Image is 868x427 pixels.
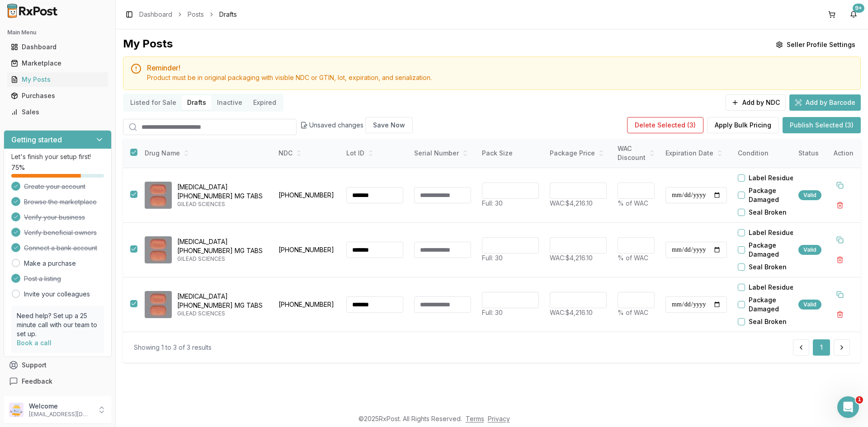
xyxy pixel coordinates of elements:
div: Product must be in original packaging with visible NDC or GTIN, lot, expiration, and serialization. [147,73,853,82]
div: Dashboard [11,42,104,52]
p: [PHONE_NUMBER] [278,191,335,200]
div: Sales [11,108,104,117]
button: Add by Barcode [789,94,861,111]
label: Package Damaged [749,296,800,314]
div: 9+ [853,4,864,13]
label: Label Residue [749,228,794,237]
div: Valid [798,300,821,310]
div: My Posts [123,37,173,53]
th: Status [793,139,827,168]
span: % of WAC [618,309,648,316]
span: % of WAC [618,199,648,207]
a: Privacy [488,415,510,422]
button: Duplicate [832,286,848,303]
button: Purchases [4,89,112,103]
p: Let's finish your setup first! [11,152,104,161]
label: Package Damaged [749,241,800,259]
span: Full: 30 [482,309,503,316]
button: Seller Profile Settings [770,37,861,53]
button: Delete [832,306,848,323]
button: Marketplace [4,56,112,70]
button: Drafts [182,95,212,110]
span: Verify beneficial owners [24,228,97,237]
label: Seal Broken [749,317,787,326]
button: Duplicate [832,177,848,193]
div: WAC Discount [618,144,655,162]
label: Seal Broken [749,208,787,217]
button: 9+ [846,7,861,22]
div: Expiration Date [665,149,727,158]
span: 75 % [11,163,25,172]
div: Lot ID [346,149,403,158]
label: Seal Broken [749,263,787,272]
button: Support [4,357,112,373]
img: Biktarvy 30-120-15 MG TABS [145,182,172,209]
button: Publish Selected (3) [783,117,861,133]
a: Sales [7,104,108,120]
button: Add by NDC [726,94,786,111]
p: GILEAD SCIENCES [177,201,266,208]
h5: Reminder! [147,64,853,71]
a: My Posts [7,71,108,88]
h2: Main Menu [7,29,108,36]
a: Posts [188,10,204,19]
span: WAC: $4,216.10 [550,254,593,262]
a: Invite your colleagues [24,290,90,299]
img: Biktarvy 30-120-15 MG TABS [145,236,172,263]
button: Delete [832,197,848,213]
button: Duplicate [832,232,848,248]
span: Verify your business [24,213,85,222]
span: 1 [856,396,863,404]
button: Inactive [212,95,248,110]
div: Purchases [11,91,104,100]
div: My Posts [11,75,104,84]
div: Valid [798,245,821,255]
p: GILEAD SCIENCES [177,255,266,263]
p: Need help? Set up a 25 minute call with our team to set up. [17,311,99,338]
button: Apply Bulk Pricing [707,117,779,133]
div: Marketplace [11,59,104,68]
div: Unsaved changes [300,117,413,133]
span: % of WAC [618,254,648,262]
h3: Getting started [11,134,62,145]
label: Label Residue [749,283,794,292]
th: Condition [732,139,800,168]
span: Create your account [24,182,85,191]
a: Make a purchase [24,259,76,268]
div: Showing 1 to 3 of 3 results [134,343,212,352]
label: Package Damaged [749,186,800,204]
p: GILEAD SCIENCES [177,310,266,317]
a: Dashboard [7,39,108,55]
button: Dashboard [4,40,112,54]
button: Feedback [4,373,112,389]
p: [PHONE_NUMBER] [278,300,335,309]
span: Full: 30 [482,199,503,207]
span: Drafts [219,10,237,19]
p: [EMAIL_ADDRESS][DOMAIN_NAME] [29,411,92,418]
img: User avatar [9,403,24,417]
button: Listed for Sale [125,95,182,110]
a: Purchases [7,88,108,104]
button: Delete Selected (3) [627,117,703,133]
span: Full: 30 [482,254,503,262]
div: Drug Name [145,149,266,158]
img: RxPost Logo [4,4,61,18]
span: Feedback [22,377,52,386]
div: Package Price [550,149,607,158]
nav: breadcrumb [139,10,237,19]
button: Save Now [365,117,413,133]
p: [MEDICAL_DATA] [PHONE_NUMBER] MG TABS [177,237,266,255]
button: 1 [813,339,830,356]
th: Action [826,139,861,168]
p: [MEDICAL_DATA] [PHONE_NUMBER] MG TABS [177,292,266,310]
label: Label Residue [749,174,794,183]
span: WAC: $4,216.10 [550,199,593,207]
span: Post a listing [24,274,61,283]
button: Sales [4,105,112,119]
div: NDC [278,149,335,158]
button: My Posts [4,72,112,87]
span: WAC: $4,216.10 [550,309,593,316]
iframe: Intercom live chat [837,396,859,418]
p: [PHONE_NUMBER] [278,245,335,254]
p: Welcome [29,402,92,411]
